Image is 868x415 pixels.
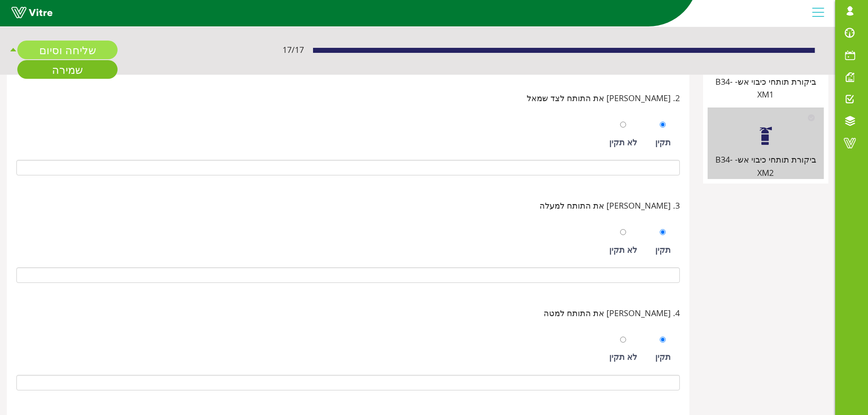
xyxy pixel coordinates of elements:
[17,41,118,59] a: שליחה וסיום
[655,136,671,149] div: תקין
[609,136,637,149] div: לא תקין
[609,350,637,363] div: לא תקין
[9,41,17,59] span: caret-up
[655,350,671,363] div: תקין
[708,75,824,101] div: ביקורת תותחי כיבוי אש- B34-XM1
[282,43,304,56] span: 17 / 17
[708,153,824,179] div: ביקורת תותחי כיבוי אש- B34-XM2
[544,307,680,319] span: 4. [PERSON_NAME] את התותח למטה
[609,243,637,256] div: לא תקין
[655,243,671,256] div: תקין
[527,92,680,104] span: 2. [PERSON_NAME] את התותח לצד שמאל
[539,199,680,212] span: 3. [PERSON_NAME] את התותח למעלה
[17,60,118,79] a: שמירה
